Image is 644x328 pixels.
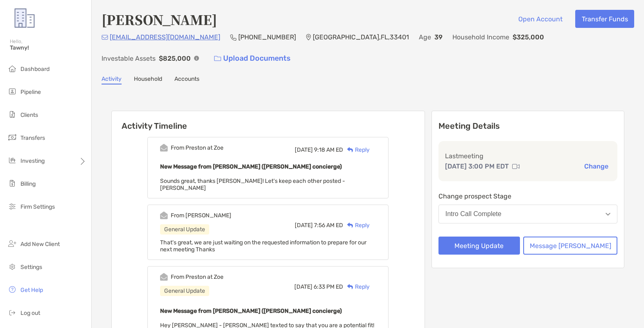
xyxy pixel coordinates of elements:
[174,75,199,84] a: Accounts
[102,10,217,29] h4: [PERSON_NAME]
[160,224,209,235] div: General Update
[294,283,312,290] span: [DATE]
[10,44,86,51] span: Tawny!
[347,223,353,228] img: Reply icon
[171,273,224,280] div: From Preston at Zoe
[7,109,17,119] img: clients icon
[606,213,610,216] img: Open dropdown arrow
[102,75,122,84] a: Activity
[20,157,45,164] span: Investing
[160,307,342,314] b: New Message from [PERSON_NAME] ([PERSON_NAME] concierge)
[159,53,191,64] p: $825,000
[112,111,425,131] h6: Activity Timeline
[20,66,50,73] span: Dashboard
[314,283,343,290] span: 6:33 PM ED
[295,146,313,153] span: [DATE]
[7,87,17,96] img: pipeline icon
[512,163,520,170] img: communication type
[419,32,431,42] p: Age
[102,35,108,40] img: Email Icon
[20,287,43,294] span: Get Help
[214,56,221,61] img: button icon
[20,203,55,210] span: Firm Settings
[20,180,36,187] span: Billing
[313,32,409,42] p: [GEOGRAPHIC_DATA] , FL , 33401
[7,307,17,317] img: logout icon
[110,32,220,42] p: [EMAIL_ADDRESS][DOMAIN_NAME]
[7,178,17,188] img: billing icon
[452,32,509,42] p: Household Income
[7,262,17,271] img: settings icon
[314,222,343,229] span: 7:56 AM ED
[230,34,237,41] img: Phone Icon
[160,144,168,152] img: Event icon
[20,112,38,118] span: Clients
[347,284,353,289] img: Reply icon
[160,163,342,170] b: New Message from [PERSON_NAME] ([PERSON_NAME] concierge)
[343,282,370,291] div: Reply
[238,32,296,42] p: [PHONE_NUMBER]
[7,285,17,294] img: get-help icon
[7,64,17,73] img: dashboard icon
[7,132,17,142] img: transfers icon
[438,237,520,255] button: Meeting Update
[20,89,41,96] span: Pipeline
[171,144,224,151] div: From Preston at Zoe
[438,191,617,201] p: Change prospect Stage
[134,75,162,84] a: Household
[343,221,370,230] div: Reply
[434,32,443,42] p: 39
[438,205,617,223] button: Intro Call Complete
[7,201,17,211] img: firm-settings icon
[438,121,617,131] p: Meeting Details
[10,3,39,33] img: Zoe Logo
[523,237,617,255] button: Message [PERSON_NAME]
[445,151,611,161] p: Last meeting
[347,147,353,153] img: Reply icon
[582,162,611,171] button: Change
[575,10,634,28] button: Transfer Funds
[445,161,509,171] p: [DATE] 3:00 PM EDT
[209,50,296,67] a: Upload Documents
[160,212,168,219] img: Event icon
[102,53,156,64] p: Investable Assets
[160,178,345,191] span: Sounds great, thanks [PERSON_NAME]! Let's keep each other posted -[PERSON_NAME]
[314,146,343,153] span: 9:18 AM ED
[445,210,502,218] div: Intro Call Complete
[512,10,569,28] button: Open Account
[160,273,168,281] img: Event icon
[295,222,313,229] span: [DATE]
[513,32,544,42] p: $325,000
[160,239,366,253] span: That's great, we are just waiting on the requested information to prepare for our next meeting Th...
[20,264,42,271] span: Settings
[20,134,45,141] span: Transfers
[194,56,199,61] img: Info Icon
[7,155,17,165] img: investing icon
[171,212,231,219] div: From [PERSON_NAME]
[20,310,40,317] span: Log out
[20,241,60,248] span: Add New Client
[7,239,17,248] img: add_new_client icon
[306,34,311,41] img: Location Icon
[343,146,370,154] div: Reply
[160,286,209,296] div: General Update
